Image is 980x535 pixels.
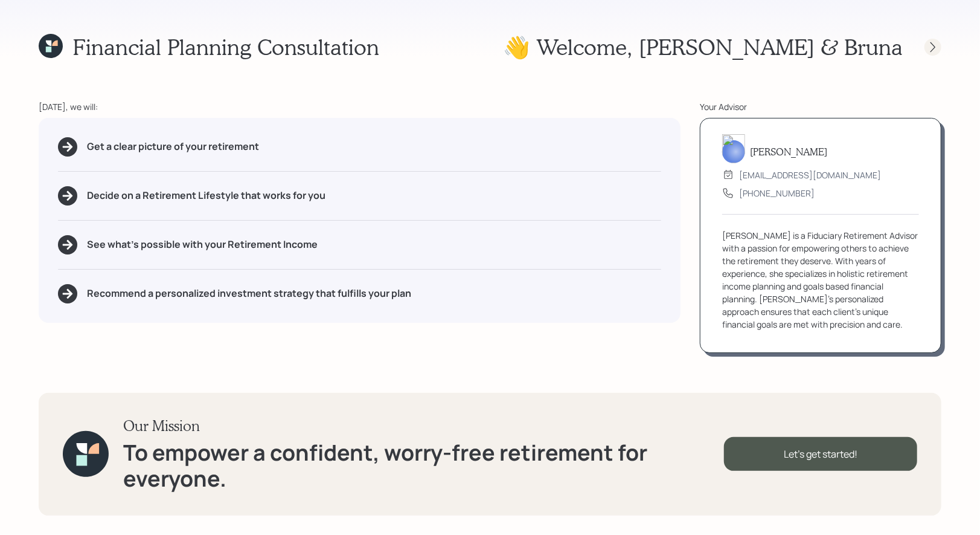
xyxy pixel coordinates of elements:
h1: 👋 Welcome , [PERSON_NAME] & Bruna [503,34,903,60]
h5: Get a clear picture of your retirement [87,141,259,152]
h5: Decide on a Retirement Lifestyle that works for you [87,190,325,201]
div: [PERSON_NAME] is a Fiduciary Retirement Advisor with a passion for empowering others to achieve t... [722,229,919,331]
div: [DATE], we will: [39,100,681,113]
div: [EMAIL_ADDRESS][DOMAIN_NAME] [739,169,881,181]
h1: Financial Planning Consultation [72,34,379,60]
h5: See what's possible with your Retirement Income [87,239,318,250]
h3: Our Mission [123,417,724,435]
div: [PHONE_NUMBER] [739,187,815,199]
div: Your Advisor [700,100,941,113]
h1: To empower a confident, worry-free retirement for everyone. [123,439,724,491]
h5: Recommend a personalized investment strategy that fulfills your plan [87,288,411,299]
div: Let's get started! [724,437,917,471]
h5: [PERSON_NAME] [750,146,827,157]
img: treva-nostdahl-headshot.png [722,134,745,163]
